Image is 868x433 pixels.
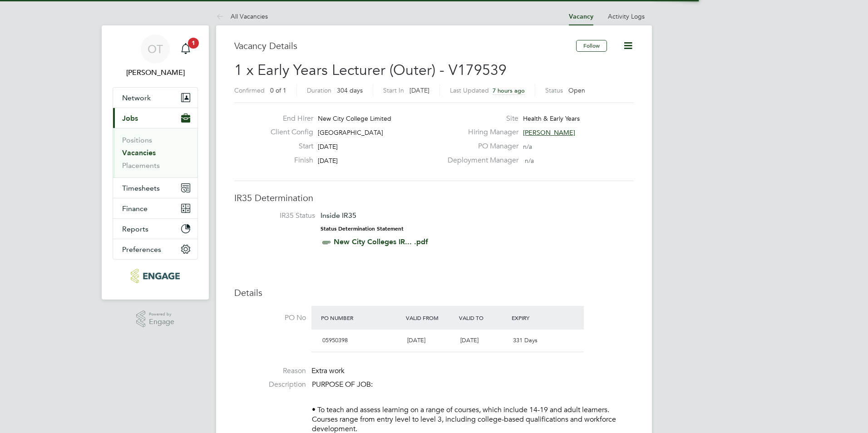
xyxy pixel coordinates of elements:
span: Extra work [311,366,345,375]
button: Finance [113,198,197,218]
span: Olivia Triassi [113,67,198,78]
label: Duration [307,86,331,94]
a: Activity Logs [608,12,645,20]
p: PURPOSE OF JOB: [312,380,634,389]
div: Valid From [404,310,457,326]
div: Expiry [509,310,562,326]
a: Placements [122,161,160,170]
span: [DATE] [318,143,338,151]
label: Status [545,86,563,94]
button: Network [113,88,197,108]
a: Positions [122,136,152,144]
span: Powered by [149,310,174,318]
label: Start In [383,86,404,94]
span: New City College Limited [318,114,391,123]
label: Deployment Manager [442,156,518,165]
label: Finish [263,156,313,165]
label: Last Updated [450,86,489,94]
span: [GEOGRAPHIC_DATA] [318,128,383,137]
button: Reports [113,219,197,239]
a: Go to home page [113,269,198,283]
a: All Vacancies [216,12,268,20]
span: Finance [122,204,148,213]
a: OT[PERSON_NAME] [113,34,198,78]
span: 1 [188,38,199,49]
h3: Details [234,287,634,299]
span: Network [122,93,151,102]
a: 1 [177,34,195,64]
span: 0 of 1 [270,86,286,94]
label: Site [442,114,518,123]
div: Jobs [113,128,197,177]
span: 05950398 [322,336,348,344]
button: Preferences [113,239,197,259]
label: PO Manager [442,142,518,151]
span: 1 x Early Years Lecturer (Outer) - V179539 [234,61,507,79]
button: Timesheets [113,178,197,198]
span: OT [148,43,163,55]
label: IR35 Status [243,211,315,221]
label: Confirmed [234,86,265,94]
button: Jobs [113,108,197,128]
span: Reports [122,225,148,233]
label: Client Config [263,128,313,137]
label: Reason [234,366,306,376]
span: 331 Days [513,336,538,344]
span: [DATE] [318,157,338,165]
span: 7 hours ago [493,87,525,94]
img: huntereducation-logo-retina.png [131,269,179,283]
span: [PERSON_NAME] [523,128,575,137]
label: PO No [234,313,306,323]
span: Preferences [122,245,161,254]
span: Jobs [122,114,138,123]
span: [DATE] [407,336,425,344]
span: 304 days [337,86,363,94]
h3: IR35 Determination [234,192,634,204]
label: Start [263,142,313,151]
span: Engage [149,318,174,326]
h3: Vacancy Details [234,40,576,52]
a: Vacancies [122,148,156,157]
span: Inside IR35 [321,211,356,220]
span: Health & Early Years [523,114,580,123]
button: Follow [576,40,607,52]
label: Description [234,380,306,389]
span: Open [568,86,585,94]
strong: Status Determination Statement [321,226,404,232]
div: Valid To [457,310,510,326]
a: Vacancy [569,13,593,20]
label: End Hirer [263,114,313,123]
a: Powered byEngage [136,310,175,328]
span: [DATE] [460,336,478,344]
div: PO Number [319,310,404,326]
span: Timesheets [122,184,160,192]
span: n/a [525,157,534,165]
span: [DATE] [409,86,429,94]
a: New City Colleges IR... .pdf [334,237,428,246]
nav: Main navigation [102,25,209,300]
span: n/a [523,143,532,151]
label: Hiring Manager [442,128,518,137]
